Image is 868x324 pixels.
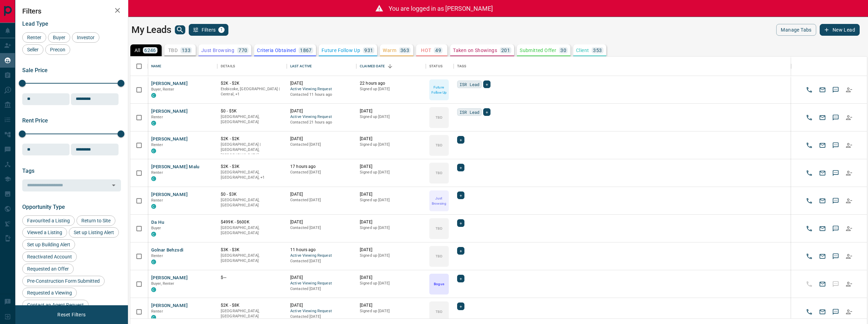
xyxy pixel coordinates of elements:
[290,302,353,308] p: [DATE]
[830,140,841,151] button: SMS
[845,142,852,149] svg: Reallocate
[151,287,156,292] div: condos.ca
[290,275,353,281] p: [DATE]
[806,142,813,149] svg: Call
[844,112,854,123] button: Reallocate
[151,309,163,314] span: Renter
[290,308,353,314] span: Active Viewing Request
[457,164,464,171] div: +
[221,225,283,236] p: [GEOGRAPHIC_DATA], [GEOGRAPHIC_DATA]
[287,57,356,76] div: Last Active
[400,48,409,53] p: 363
[421,48,431,53] p: HOT
[22,276,105,286] div: Pre-Construction Form Submitted
[221,114,283,125] p: [GEOGRAPHIC_DATA], [GEOGRAPHIC_DATA]
[360,191,422,197] p: [DATE]
[460,136,462,143] span: +
[25,35,44,40] span: Renter
[486,109,488,116] span: +
[383,48,396,53] p: Warm
[360,253,422,258] p: Signed up [DATE]
[290,197,353,203] p: Contacted [DATE]
[151,108,188,115] button: [PERSON_NAME]
[435,48,441,53] p: 49
[221,302,283,308] p: $2K - $8K
[832,86,839,93] svg: Sms
[25,47,41,52] span: Seller
[74,35,97,40] span: Investor
[22,239,75,250] div: Set up Building Alert
[151,176,156,181] div: condos.ca
[845,86,852,93] svg: Reallocate
[221,136,283,142] p: $2K - $2K
[460,81,479,88] span: ISR Lead
[806,170,813,177] svg: Call
[290,281,353,287] span: Active Viewing Request
[460,220,462,227] span: +
[356,57,426,76] div: Claimed Date
[460,164,462,171] span: +
[22,300,89,310] div: Contact an Agent Request
[804,251,814,262] button: Call
[483,80,490,88] div: +
[189,24,229,36] button: Filters1
[453,48,497,53] p: Taken on Showings
[25,290,74,296] span: Requested a Viewing
[360,114,422,120] p: Signed up [DATE]
[25,218,72,223] span: Favourited a Listing
[22,67,48,74] span: Sale Price
[819,308,826,315] svg: Email
[151,254,163,258] span: Renter
[430,196,448,206] p: Just Browsing
[830,168,841,178] button: SMS
[360,142,422,147] p: Signed up [DATE]
[457,275,464,282] div: +
[151,115,163,119] span: Renter
[22,168,34,174] span: Tags
[151,259,156,264] div: condos.ca
[151,198,163,203] span: Renter
[845,253,852,260] svg: Reallocate
[221,164,283,170] p: $2K - $3K
[817,307,828,317] button: Email
[806,86,813,93] svg: Call
[48,32,70,43] div: Buyer
[832,170,839,177] svg: Sms
[290,286,353,292] p: Contacted [DATE]
[53,309,90,321] button: Reset Filters
[806,253,813,260] svg: Call
[300,48,312,53] p: 1867
[69,227,119,238] div: Set up Listing Alert
[804,168,814,178] button: Call
[844,279,854,289] button: Reallocate
[804,112,814,123] button: Call
[290,92,353,97] p: Contacted 11 hours ago
[454,57,791,76] div: Tags
[360,225,422,231] p: Signed up [DATE]
[221,57,235,76] div: Details
[322,48,360,53] p: Future Follow Up
[360,219,422,225] p: [DATE]
[151,275,188,281] button: [PERSON_NAME]
[25,278,102,284] span: Pre-Construction Form Submitted
[457,57,467,76] div: Tags
[830,307,841,317] button: SMS
[290,164,353,170] p: 17 hours ago
[430,85,448,95] p: Future Follow Up
[217,57,287,76] div: Details
[221,191,283,197] p: $0 - $3K
[385,61,395,71] button: Sort
[257,48,296,53] p: Criteria Obtained
[819,170,826,177] svg: Email
[48,47,68,52] span: Precon
[804,140,814,151] button: Call
[819,86,826,93] svg: Email
[219,27,224,32] span: 1
[290,225,353,231] p: Contacted [DATE]
[804,223,814,234] button: Call
[290,253,353,259] span: Active Viewing Request
[290,114,353,120] span: Active Viewing Request
[844,168,854,178] button: Reallocate
[151,143,163,147] span: Renter
[22,7,121,15] h2: Filters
